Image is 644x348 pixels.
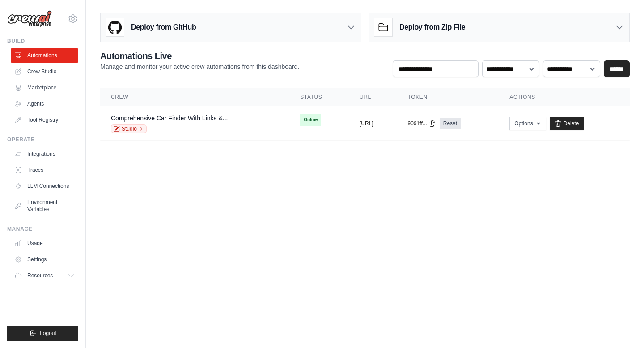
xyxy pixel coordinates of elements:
[111,115,228,122] a: Comprehensive Car Finder With Links &...
[11,81,78,95] a: Marketplace
[131,22,196,33] h3: Deploy from GitHub
[7,10,52,27] img: Logo
[11,236,78,250] a: Usage
[27,272,53,279] span: Resources
[7,326,78,341] button: Logout
[7,225,78,233] div: Manage
[11,268,78,283] button: Resources
[7,136,78,143] div: Operate
[11,147,78,161] a: Integrations
[300,114,321,126] span: Online
[106,18,124,36] img: GitHub Logo
[408,120,436,127] button: 9091ff...
[509,117,546,130] button: Options
[11,64,78,79] a: Crew Studio
[111,124,147,133] a: Studio
[11,179,78,193] a: LLM Connections
[11,113,78,127] a: Tool Registry
[550,117,584,130] a: Delete
[349,88,397,106] th: URL
[11,48,78,63] a: Automations
[11,195,78,216] a: Environment Variables
[100,88,289,106] th: Crew
[289,88,349,106] th: Status
[100,50,299,62] h2: Automations Live
[399,22,465,33] h3: Deploy from Zip File
[499,88,630,106] th: Actions
[7,38,78,45] div: Build
[11,97,78,111] a: Agents
[11,163,78,177] a: Traces
[40,330,56,337] span: Logout
[397,88,499,106] th: Token
[11,252,78,267] a: Settings
[440,118,461,129] a: Reset
[100,62,299,71] p: Manage and monitor your active crew automations from this dashboard.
